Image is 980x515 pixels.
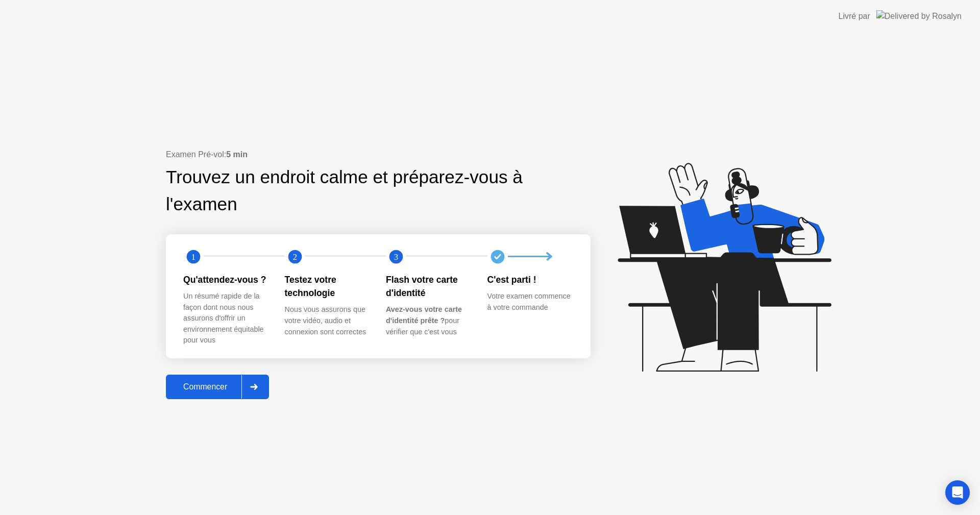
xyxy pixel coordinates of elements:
[285,273,370,300] div: Testez votre technologie
[166,164,526,218] div: Trouvez un endroit calme et préparez-vous à l'examen
[487,291,573,313] div: Votre examen commence à votre commande
[226,150,248,159] b: 5 min
[386,304,471,337] div: pour vérifier que c'est vous
[285,304,370,337] div: Nous vous assurons que votre vidéo, audio et connexion sont correctes
[876,10,962,22] img: Delivered by Rosalyn
[191,252,195,261] text: 1
[292,252,297,261] text: 2
[386,305,462,325] b: Avez-vous votre carte d'identité prête ?
[166,375,269,399] button: Commencer
[386,273,471,300] div: Flash votre carte d'identité
[839,10,870,22] div: Livré par
[183,291,268,346] div: Un résumé rapide de la façon dont nous nous assurons d'offrir un environnement équitable pour vous
[166,149,591,161] div: Examen Pré-vol:
[169,382,241,391] div: Commencer
[945,480,970,505] div: Open Intercom Messenger
[183,273,268,286] div: Qu'attendez-vous ?
[487,273,573,286] div: C'est parti !
[394,252,398,261] text: 3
